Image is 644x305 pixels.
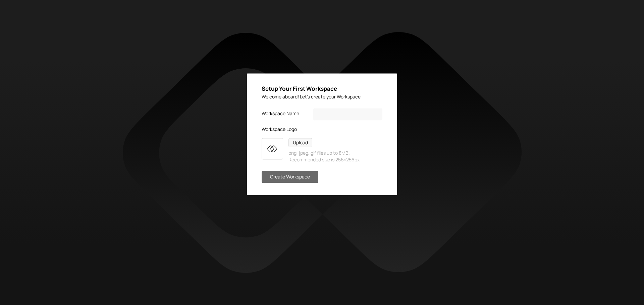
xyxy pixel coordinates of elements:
p: Welcome aboard! Let's create your Workspace [262,94,382,100]
div: Workspace Name [262,110,308,117]
button: Create Workspace [262,171,318,183]
div: Workspace Logo [262,126,382,133]
h1: Setup Your First Workspace [262,85,382,92]
p: png, jpeg, gif files up to 8MB. Recommended size is 256×256px [288,150,382,163]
